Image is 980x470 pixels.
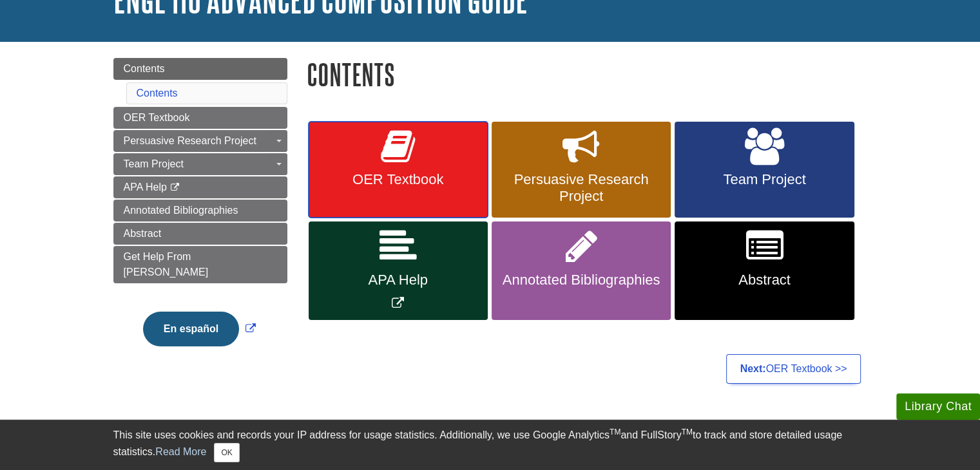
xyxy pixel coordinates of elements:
span: Get Help From [PERSON_NAME] [124,251,209,277]
a: Team Project [113,153,287,175]
a: Annotated Bibliographies [492,221,671,320]
sup: TM [610,428,620,437]
span: OER Textbook [124,112,190,123]
button: Close [214,443,239,462]
span: Abstract [124,228,162,239]
strong: Next: [740,363,765,374]
span: Persuasive Research Project [124,135,256,146]
span: Team Project [684,171,844,188]
a: Link opens in new window [140,323,259,334]
a: Annotated Bibliographies [113,200,287,221]
span: Abstract [684,272,844,288]
div: This site uses cookies and records your IP address for usage statistics. Additionally, we use Goo... [113,428,867,462]
a: Link opens in new window [309,221,488,320]
a: OER Textbook [309,122,488,218]
span: OER Textbook [318,171,478,188]
span: APA Help [124,182,167,193]
i: This link opens in a new window [169,183,180,192]
h1: Contents [307,58,867,91]
a: Persuasive Research Project [113,130,287,152]
a: Read More [155,446,206,457]
span: Team Project [124,158,184,169]
span: Persuasive Research Project [501,171,661,205]
a: Abstract [675,221,854,320]
a: Contents [137,88,178,99]
button: Library Chat [896,393,980,420]
span: Annotated Bibliographies [501,272,661,288]
a: APA Help [113,176,287,198]
div: Guide Page Menu [113,58,287,368]
span: Contents [124,63,165,74]
a: Contents [113,58,287,80]
a: Next:OER Textbook >> [726,354,860,384]
a: Abstract [113,223,287,245]
a: Get Help From [PERSON_NAME] [113,246,287,283]
sup: TM [682,428,693,437]
a: Team Project [675,122,854,218]
span: Annotated Bibliographies [124,205,238,216]
a: OER Textbook [113,107,287,129]
a: Persuasive Research Project [492,122,671,218]
span: APA Help [318,272,478,288]
button: En español [143,312,239,346]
